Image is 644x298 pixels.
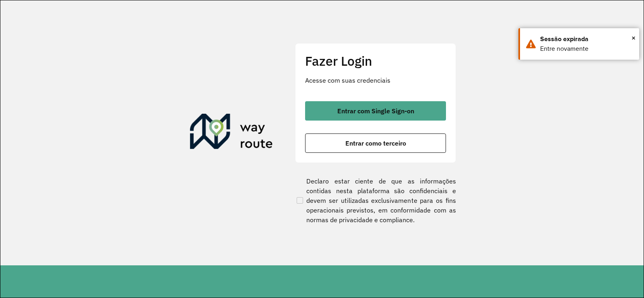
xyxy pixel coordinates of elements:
[305,75,446,85] p: Acesse com suas credenciais
[345,140,406,146] span: Entrar como terceiro
[632,32,636,44] button: Close
[540,34,633,44] div: Sessão expirada
[305,133,446,153] button: button
[337,108,414,114] span: Entrar com Single Sign-on
[632,32,636,44] span: ×
[190,114,273,152] img: Roteirizador AmbevTech
[305,101,446,121] button: button
[295,176,456,225] label: Declaro estar ciente de que as informações contidas nesta plataforma são confidenciais e devem se...
[305,53,446,69] h2: Fazer Login
[540,44,633,54] div: Entre novamente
